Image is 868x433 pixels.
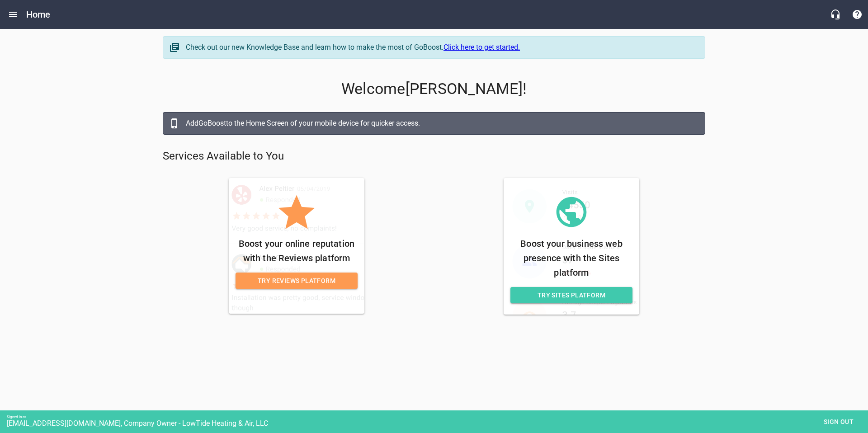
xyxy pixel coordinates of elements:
[243,275,350,287] span: Try Reviews Platform
[186,118,696,129] div: Add GoBoost to the Home Screen of your mobile device for quicker access.
[825,4,846,25] button: Live Chat
[510,287,632,304] a: Try Sites Platform
[236,273,358,289] a: Try Reviews Platform
[510,236,632,280] p: Boost your business web presence with the Sites platform
[443,43,520,52] a: Click here to get started.
[816,414,861,430] button: Sign out
[163,80,705,98] p: Welcome [PERSON_NAME] !
[26,7,51,22] h6: Home
[186,42,696,53] div: Check out our new Knowledge Base and learn how to make the most of GoBoost.
[236,236,358,265] p: Boost your online reputation with the Reviews platform
[163,149,705,164] p: Services Available to You
[820,416,858,428] span: Sign out
[2,4,24,25] button: Open drawer
[518,290,625,301] span: Try Sites Platform
[163,112,705,135] a: AddGoBoostto the Home Screen of your mobile device for quicker access.
[7,419,868,428] div: [EMAIL_ADDRESS][DOMAIN_NAME], Company Owner - LowTide Heating & Air, LLC
[7,415,868,419] div: Signed in as
[846,4,868,25] button: Support Portal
